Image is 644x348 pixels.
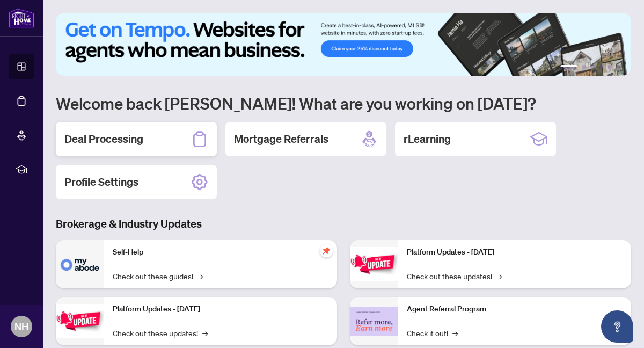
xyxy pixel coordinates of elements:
[197,270,203,282] span: →
[560,65,577,69] button: 1
[608,65,612,69] button: 5
[320,244,333,257] span: pushpin
[590,65,595,69] button: 3
[616,65,620,69] button: 6
[202,327,208,339] span: →
[9,8,34,28] img: logo
[582,65,586,69] button: 2
[407,327,458,339] a: Check it out!→
[407,247,623,258] p: Platform Updates - [DATE]
[407,270,502,282] a: Check out these updates!→
[350,307,398,336] img: Agent Referral Program
[234,132,328,147] h2: Mortgage Referrals
[56,216,631,231] h3: Brokerage & Industry Updates
[56,304,104,338] img: Platform Updates - September 16, 2025
[113,247,328,258] p: Self-Help
[56,240,104,288] img: Self-Help
[64,132,143,147] h2: Deal Processing
[113,303,328,315] p: Platform Updates - [DATE]
[599,65,603,69] button: 4
[407,303,623,315] p: Agent Referral Program
[601,310,633,343] button: Open asap
[496,270,502,282] span: →
[14,319,28,334] span: NH
[56,93,631,113] h1: Welcome back [PERSON_NAME]! What are you working on [DATE]?
[113,270,203,282] a: Check out these guides!→
[64,175,138,190] h2: Profile Settings
[452,327,458,339] span: →
[350,247,398,281] img: Platform Updates - June 23, 2025
[113,327,208,339] a: Check out these updates!→
[404,132,451,147] h2: rLearning
[56,13,631,76] img: Slide 0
